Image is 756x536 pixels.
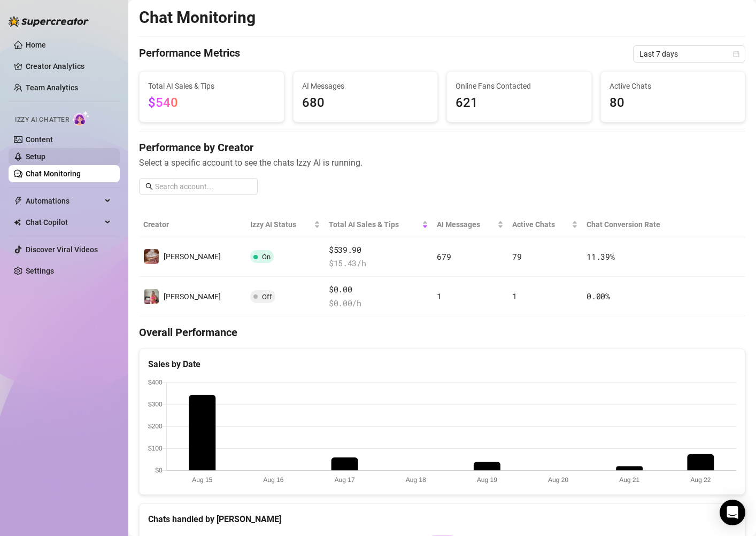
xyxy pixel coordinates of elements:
[456,93,583,113] span: 621
[26,192,102,209] span: Automations
[26,41,46,49] a: Home
[512,219,569,230] span: Active Chats
[148,512,736,526] div: Chats handled by [PERSON_NAME]
[587,291,610,301] span: 0.00 %
[26,135,53,144] a: Content
[325,212,433,237] th: Total AI Sales & Tips
[246,212,325,237] th: Izzy AI Status
[329,283,429,296] span: $0.00
[512,291,517,301] span: 1
[26,58,111,75] a: Creator Analytics
[139,156,745,169] span: Select a specific account to see the chats Izzy AI is running.
[610,93,737,113] span: 80
[582,212,684,237] th: Chat Conversion Rate
[139,140,745,155] h4: Performance by Creator
[139,212,246,237] th: Creator
[148,80,275,92] span: Total AI Sales & Tips
[14,197,22,205] span: thunderbolt
[148,358,736,371] div: Sales by Date
[139,45,240,63] h4: Performance Metrics
[26,152,45,161] a: Setup
[437,219,495,230] span: AI Messages
[508,212,582,237] th: Active Chats
[26,169,81,178] a: Chat Monitoring
[329,297,429,310] span: $ 0.00 /h
[26,214,102,231] span: Chat Copilot
[733,51,739,57] span: calendar
[144,249,159,264] img: Susanna
[148,95,178,110] span: $540
[433,212,507,237] th: AI Messages
[302,80,429,92] span: AI Messages
[144,289,159,304] img: Susanna
[329,219,420,230] span: Total AI Sales & Tips
[262,293,272,301] span: Off
[26,83,78,92] a: Team Analytics
[720,500,745,525] div: Open Intercom Messenger
[610,80,737,92] span: Active Chats
[9,16,89,27] img: logo-BBDzfeDw.svg
[329,257,429,270] span: $ 15.43 /h
[437,291,442,301] span: 1
[14,219,21,226] img: Chat Copilot
[302,93,429,113] span: 680
[26,267,54,275] a: Settings
[456,80,583,92] span: Online Fans Contacted
[587,251,614,262] span: 11.39 %
[26,245,98,254] a: Discover Viral Videos
[329,244,429,257] span: $539.90
[73,111,90,126] img: AI Chatter
[164,292,221,301] span: [PERSON_NAME]
[512,251,521,262] span: 79
[639,46,739,62] span: Last 7 days
[139,325,745,340] h4: Overall Performance
[164,252,221,261] span: [PERSON_NAME]
[155,181,251,192] input: Search account...
[250,219,312,230] span: Izzy AI Status
[437,251,451,262] span: 679
[15,115,69,125] span: Izzy AI Chatter
[262,253,271,261] span: On
[145,183,153,190] span: search
[139,7,256,28] h2: Chat Monitoring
